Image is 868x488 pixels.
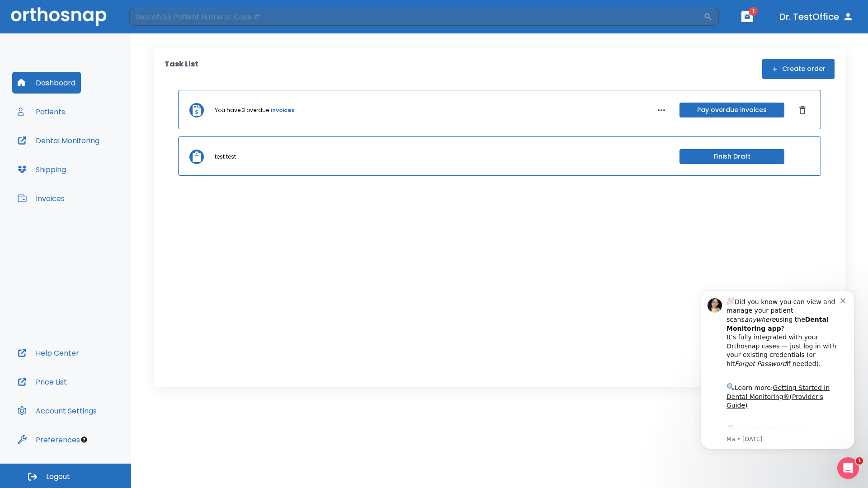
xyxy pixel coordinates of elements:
[12,101,71,122] button: Patients
[749,7,758,16] span: 1
[679,149,784,164] button: Finish Draft
[46,472,70,482] span: Logout
[215,106,269,114] p: You have 3 overdue
[153,14,160,21] button: Dismiss notification
[12,400,102,422] button: Account Settings
[129,8,703,26] input: Search by Patient Name or Case #
[856,457,863,465] span: 1
[12,130,105,151] button: Dental Monitoring
[687,282,868,455] iframe: Intercom notifications message
[39,144,120,160] a: App Store
[215,153,236,161] p: test test
[776,9,857,25] button: Dr. TestOffice
[165,59,198,79] p: Task List
[12,342,85,364] button: Help Center
[679,103,784,117] button: Pay overdue invoices
[271,106,294,114] a: invoices
[795,103,810,117] button: Dismiss
[11,7,107,26] img: Orthosnap
[80,436,88,444] div: Tooltip anchor
[12,429,85,450] button: Preferences
[12,159,71,180] button: Shipping
[12,188,70,209] button: Invoices
[12,371,72,393] button: Price List
[39,153,153,161] p: Message from Ma, sent 6w ago
[762,59,835,79] button: Create order
[837,457,859,479] iframe: Intercom live chat
[39,142,153,188] div: Download the app: | ​ Let us know if you need help getting started!
[12,72,81,94] button: Dashboard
